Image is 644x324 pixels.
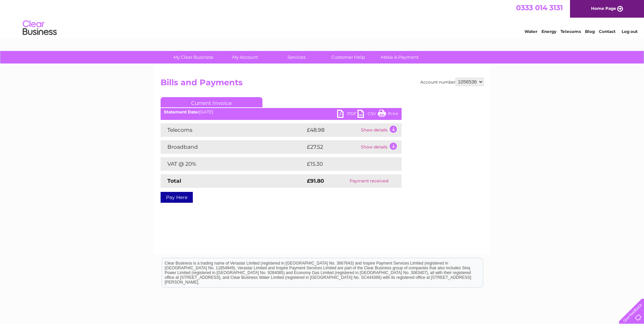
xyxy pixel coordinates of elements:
div: Account number [420,78,484,86]
a: Log out [622,29,638,34]
a: Telecoms [560,29,581,34]
td: Broadband [161,140,305,154]
a: PDF [337,110,357,120]
td: Telecoms [161,123,305,137]
a: Water [525,29,537,34]
a: CSV [357,110,378,120]
strong: £91.80 [307,178,324,184]
td: Payment received [337,174,401,188]
a: Print [378,110,398,120]
strong: Total [167,178,181,184]
div: Clear Business is a trading name of Verastar Limited (registered in [GEOGRAPHIC_DATA] No. 3667643... [162,4,483,33]
b: Statement Date: [164,109,199,114]
h2: Bills and Payments [161,78,484,91]
a: Pay Here [161,192,193,203]
a: Blog [585,29,595,34]
td: Show details [359,123,402,137]
a: My Account [217,51,273,64]
td: £48.98 [305,123,359,137]
a: Services [269,51,325,64]
a: Contact [599,29,615,34]
td: £27.52 [305,140,359,154]
div: [DATE] [161,110,402,114]
a: Current Invoice [161,97,262,107]
img: logo.png [22,18,57,38]
a: 0333 014 3131 [516,3,563,12]
a: Energy [541,29,556,34]
td: Show details [359,140,402,154]
a: Make A Payment [372,51,428,64]
a: My Clear Business [165,51,221,64]
td: £15.30 [305,157,387,171]
a: Customer Help [320,51,376,64]
td: VAT @ 20% [161,157,305,171]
